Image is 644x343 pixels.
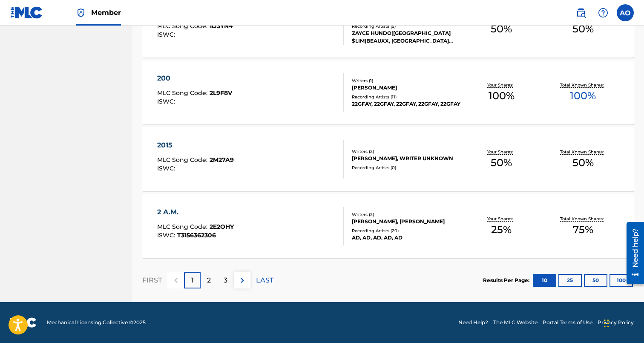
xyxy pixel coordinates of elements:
p: 1 [191,275,194,285]
p: 2 [207,275,211,285]
span: MLC Song Code : [157,22,210,30]
a: Portal Terms of Use [543,319,592,326]
span: 2M27A9 [210,156,234,164]
div: Help [595,4,612,21]
div: [PERSON_NAME] [352,84,460,92]
div: [PERSON_NAME], WRITER UNKNOWN [352,155,460,162]
div: Recording Artists ( 20 ) [352,228,460,234]
iframe: Chat Widget [601,302,644,343]
div: 22GFAY, 22GFAY, 22GFAY, 22GFAY, 22GFAY [352,100,460,108]
div: ZAYCE HUNDO|[GEOGRAPHIC_DATA] $LIM|BEAUXX, [GEOGRAPHIC_DATA] $LIM|BEAUXX|ZAYCE HUNDO, BEAUXX,[GEO... [352,29,460,45]
p: 3 [224,275,227,285]
img: MLC Logo [10,6,43,19]
div: 2 A.M. [157,207,234,217]
div: AD, AD, AD, AD, AD [352,234,460,242]
span: ISWC : [157,98,177,105]
span: 50 % [572,21,594,37]
span: Mechanical Licensing Collective © 2025 [47,319,146,326]
p: Results Per Page: [483,277,532,284]
img: logo [10,317,37,328]
span: ISWC : [157,31,177,38]
span: 2E2OHY [210,223,234,231]
span: Member [91,8,121,17]
a: Public Search [572,4,589,21]
p: Your Shares: [487,216,515,222]
div: Writers ( 2 ) [352,211,460,218]
div: Drag [604,311,609,336]
img: search [576,8,586,18]
p: Total Known Shares: [560,216,606,222]
span: 50 % [491,21,512,37]
span: MLC Song Code : [157,223,210,231]
img: help [598,8,608,18]
a: 2 A.M.MLC Song Code:2E2OHYISWC:T3156362306Writers (2)[PERSON_NAME], [PERSON_NAME]Recording Artist... [142,194,634,258]
button: 50 [584,274,607,287]
div: 2015 [157,140,234,150]
button: 25 [558,274,582,287]
span: 100 % [570,88,596,104]
div: User Menu [617,4,634,21]
span: ISWC : [157,231,177,239]
span: 100 % [489,88,515,104]
a: Privacy Policy [598,319,634,326]
span: MLC Song Code : [157,156,210,164]
div: [PERSON_NAME], [PERSON_NAME] [352,218,460,225]
a: The MLC Website [493,319,538,326]
img: right [237,275,247,285]
img: Top Rightsholder [76,8,86,18]
button: 100 [609,274,633,287]
div: Recording Artists ( 0 ) [352,164,460,171]
a: 2015MLC Song Code:2M27A9ISWC:Writers (2)[PERSON_NAME], WRITER UNKNOWNRecording Artists (0)Your Sh... [142,127,634,191]
span: MLC Song Code : [157,89,210,97]
div: Writers ( 1 ) [352,78,460,84]
a: Need Help? [458,319,488,326]
span: 50 % [491,155,512,170]
span: T3156362306 [177,231,216,239]
button: 10 [533,274,556,287]
p: Your Shares: [487,82,515,88]
div: Recording Artists ( 11 ) [352,94,460,100]
p: LAST [256,275,273,285]
div: Writers ( 2 ) [352,148,460,155]
span: 75 % [573,222,593,237]
p: Total Known Shares: [560,82,606,88]
a: 200MLC Song Code:2L9F8VISWC:Writers (1)[PERSON_NAME]Recording Artists (11)22GFAY, 22GFAY, 22GFAY,... [142,61,634,124]
span: 25 % [491,222,512,237]
div: 200 [157,73,232,84]
span: ISWC : [157,164,177,172]
p: Total Known Shares: [560,149,606,155]
div: Recording Artists ( 5 ) [352,23,460,29]
p: FIRST [142,275,162,285]
p: Your Shares: [487,149,515,155]
iframe: Resource Center [620,218,644,288]
span: 2L9F8V [210,89,232,97]
span: 50 % [572,155,594,170]
span: 1D3YN4 [210,22,233,30]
